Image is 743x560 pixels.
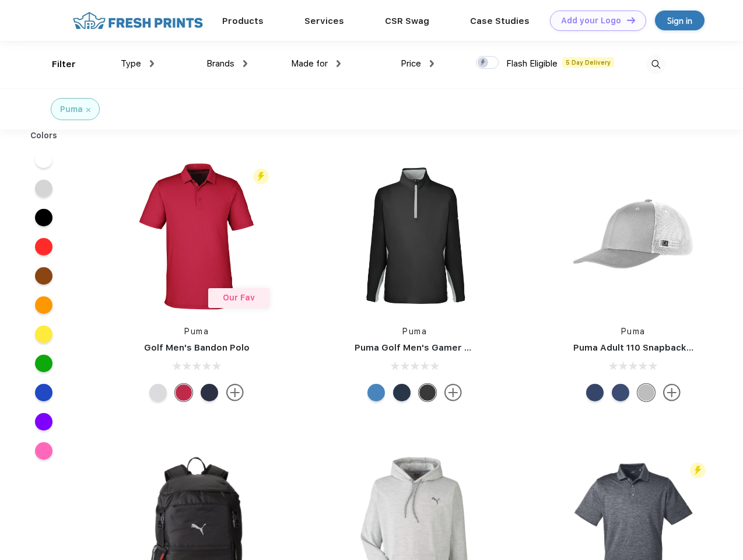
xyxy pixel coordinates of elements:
[419,384,436,401] div: Puma Black
[561,16,621,26] div: Add your Logo
[367,384,385,401] div: Bright Cobalt
[506,58,558,69] span: Flash Eligible
[223,293,255,302] span: Our Fav
[226,384,244,401] img: more.svg
[402,327,427,336] a: Puma
[393,384,411,401] div: Navy Blazer
[621,327,646,336] a: Puma
[184,327,209,336] a: Puma
[637,384,655,401] div: Quarry with Brt Whit
[121,58,141,69] span: Type
[337,159,492,314] img: func=resize&h=266
[627,17,635,23] img: DT
[612,384,629,401] div: Peacoat Qut Shd
[175,384,192,401] div: Ski Patrol
[52,58,76,71] div: Filter
[243,60,247,67] img: dropdown.png
[337,60,341,67] img: dropdown.png
[22,129,66,142] div: Colors
[385,16,429,26] a: CSR Swag
[291,58,328,69] span: Made for
[86,108,90,112] img: filter_cancel.svg
[646,55,665,74] img: desktop_search.svg
[663,384,681,401] img: more.svg
[60,103,83,116] div: Puma
[667,14,692,27] div: Sign in
[355,342,539,353] a: Puma Golf Men's Gamer Golf Quarter-Zip
[430,60,434,67] img: dropdown.png
[201,384,218,401] div: Navy Blazer
[444,384,462,401] img: more.svg
[222,16,264,26] a: Products
[401,58,421,69] span: Price
[119,159,274,314] img: func=resize&h=266
[253,169,269,184] img: flash_active_toggle.svg
[562,57,614,68] span: 5 Day Delivery
[304,16,344,26] a: Services
[149,384,167,401] div: High Rise
[206,58,234,69] span: Brands
[655,10,705,30] a: Sign in
[690,463,706,478] img: flash_active_toggle.svg
[144,342,250,353] a: Golf Men's Bandon Polo
[69,10,206,31] img: fo%20logo%202.webp
[150,60,154,67] img: dropdown.png
[556,159,711,314] img: func=resize&h=266
[586,384,604,401] div: Peacoat with Qut Shd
